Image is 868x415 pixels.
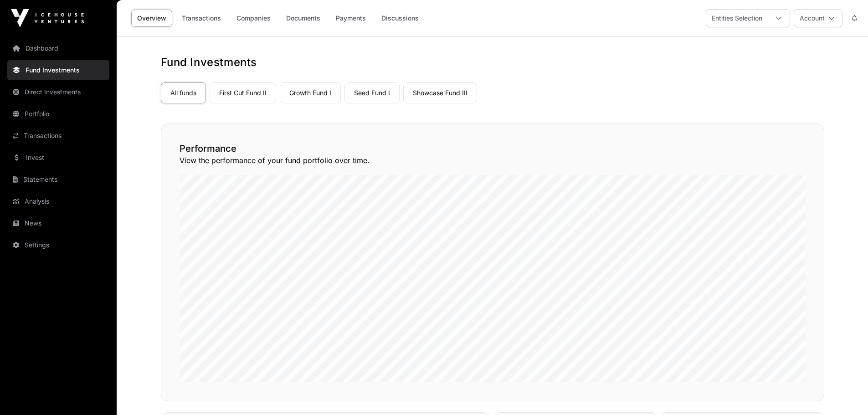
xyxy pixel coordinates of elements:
div: Entities Selection [706,10,768,27]
a: Settings [7,235,109,255]
iframe: Chat Widget [822,371,868,415]
a: Overview [131,10,172,27]
a: All funds [161,82,206,103]
h2: Performance [180,142,806,155]
p: View the performance of your fund portfolio over time. [180,155,806,166]
a: Showcase Fund III [403,82,477,103]
a: Fund Investments [7,60,109,80]
a: Documents [280,10,326,27]
a: Discussions [375,10,425,27]
img: Icehouse Ventures Logo [11,9,84,27]
a: Payments [330,10,372,27]
a: News [7,213,109,233]
a: First Cut Fund II [210,82,276,103]
a: Analysis [7,191,109,211]
a: Direct Investments [7,82,109,102]
a: Seed Fund I [344,82,400,103]
a: Statements [7,169,109,190]
a: Transactions [176,10,227,27]
button: Account [794,9,842,27]
a: Growth Fund I [280,82,341,103]
a: Dashboard [7,38,109,58]
a: Invest [7,148,109,168]
a: Companies [231,10,277,27]
a: Portfolio [7,104,109,124]
a: Transactions [7,126,109,146]
h1: Fund Investments [161,55,824,70]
